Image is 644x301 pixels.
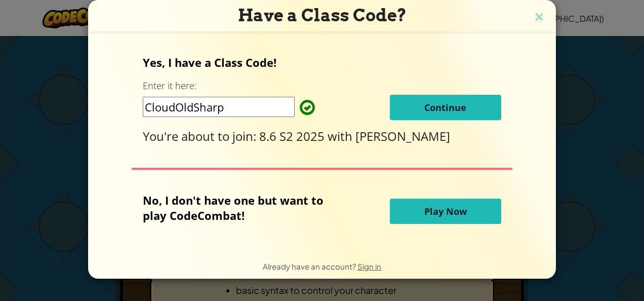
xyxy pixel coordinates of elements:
[424,101,466,114] span: Continue
[533,10,546,25] img: close icon
[143,80,196,92] label: Enter it here:
[357,261,381,271] a: Sign in
[143,55,501,70] p: Yes, I have a Class Code!
[390,95,501,120] button: Continue
[143,193,339,223] p: No, I don't have one but want to play CodeCombat!
[238,5,407,25] span: Have a Class Code?
[143,128,259,144] span: You're about to join:
[328,128,355,144] span: with
[390,199,501,224] button: Play Now
[259,128,328,144] span: 8.6 S2 2025
[263,261,357,271] span: Already have an account?
[355,128,450,144] span: [PERSON_NAME]
[424,205,467,217] span: Play Now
